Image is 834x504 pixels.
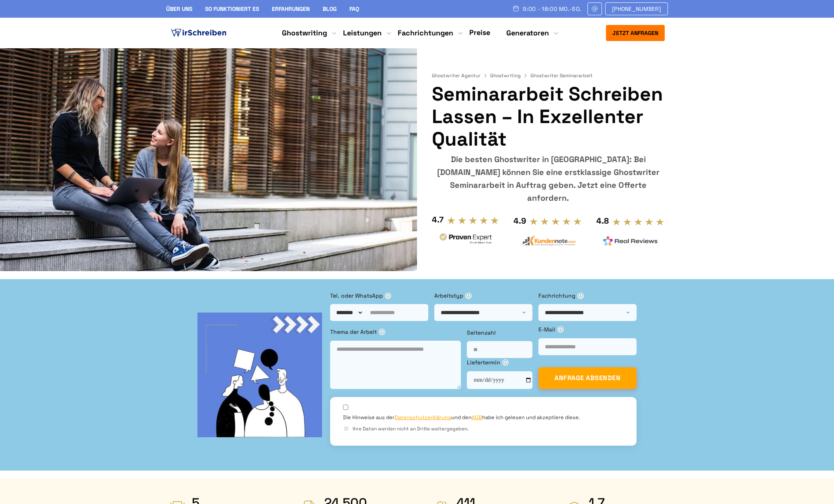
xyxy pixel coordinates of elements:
span: ⓘ [385,292,391,299]
span: ⓘ [343,426,349,432]
span: ⓘ [557,326,564,333]
span: Ghostwriter Seminararbeit [530,72,593,79]
button: Jetzt anfragen [606,25,665,41]
img: Schedule [512,5,520,12]
a: Ghostwriter Agentur [432,72,489,79]
img: realreviews [603,236,658,246]
img: logo ghostwriter-österreich [169,27,228,39]
img: provenexpert [438,232,493,247]
label: Liefertermin [467,358,532,367]
button: ANFRAGE ABSENDEN [538,367,637,389]
img: stars [529,217,582,226]
h1: Seminararbeit Schreiben Lassen – in exzellenter Qualität [432,83,665,150]
div: 4.7 [432,213,444,226]
span: ⓘ [577,292,584,299]
span: ⓘ [465,292,472,299]
a: Fachrichtungen [398,28,453,38]
div: Ihre Daten werden nicht an Dritte weitergegeben. [343,425,624,433]
span: [PHONE_NUMBER] [612,6,661,12]
a: Erfahrungen [272,5,310,12]
div: Die besten Ghostwriter in [GEOGRAPHIC_DATA]: Bei [DOMAIN_NAME] können Sie eine erstklassige Ghost... [432,153,665,204]
a: [PHONE_NUMBER] [605,2,668,15]
a: Leistungen [343,28,382,38]
img: stars [447,216,499,225]
label: E-Mail [538,325,637,334]
div: 4.8 [596,214,609,227]
span: ⓘ [502,359,509,366]
div: 4.9 [514,214,526,227]
span: ⓘ [379,329,385,335]
a: Preise [469,28,490,37]
a: FAQ [349,5,359,12]
a: Datenschutzerklärung [394,414,451,421]
img: kundennote [521,235,575,246]
a: Ghostwriting [490,72,529,79]
span: 9:00 - 18:00 Mo.-So. [523,6,581,12]
a: Generatoren [506,28,549,38]
a: Blog [323,5,337,12]
img: stars [612,218,665,226]
label: Fachrichtung [538,291,637,300]
a: AGB [472,414,482,421]
img: bg [197,313,322,437]
label: Die Hinweise aus der und den habe ich gelesen und akzeptiere diese. [343,414,580,421]
img: Email [591,6,598,12]
label: Thema der Arbeit [330,327,461,336]
a: Ghostwriting [282,28,327,38]
label: Seitenzahl [467,328,532,337]
label: Arbeitstyp [434,291,532,300]
a: Über uns [166,5,192,12]
label: Tel. oder WhatsApp [330,291,428,300]
a: So funktioniert es [205,5,259,12]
